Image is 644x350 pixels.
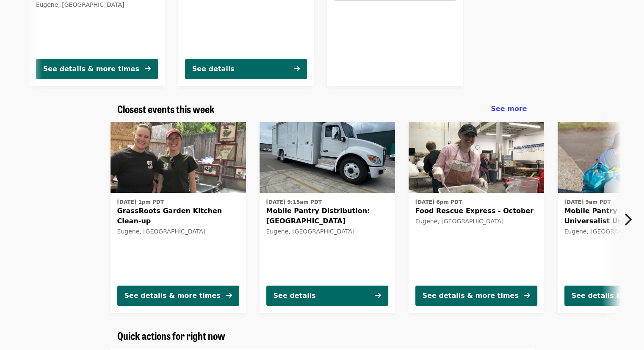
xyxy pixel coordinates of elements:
div: Eugene, [GEOGRAPHIC_DATA] [117,228,239,235]
i: arrow-right icon [294,65,300,73]
div: Eugene, [GEOGRAPHIC_DATA] [415,218,537,225]
span: Mobile Pantry Distribution: [GEOGRAPHIC_DATA] [266,206,388,226]
button: See details [266,286,388,306]
img: Food Rescue Express - October organized by Food for Lane County [409,122,544,193]
button: See details [185,59,307,79]
button: See details & more times [36,59,158,79]
div: See details & more times [423,291,519,301]
i: arrow-right icon [226,292,232,300]
a: See more [491,104,527,114]
div: Eugene, [GEOGRAPHIC_DATA] [266,228,388,235]
div: Eugene, [GEOGRAPHIC_DATA] [36,1,158,8]
i: arrow-right icon [375,292,381,300]
time: [DATE] 1pm PDT [117,198,164,206]
div: See details & more times [124,291,221,301]
img: Mobile Pantry Distribution: Bethel School District organized by Food for Lane County [260,122,395,193]
button: See details & more times [415,286,537,306]
time: [DATE] 9:15am PDT [266,198,322,206]
div: Closest events this week [111,103,534,115]
a: See details for "GrassRoots Garden Kitchen Clean-up" [111,122,246,313]
span: Closest events this week [117,101,215,116]
a: See details for "Food Rescue Express - October" [409,122,544,313]
span: Quick actions for right now [117,328,225,343]
i: arrow-right icon [145,65,151,73]
span: Food Rescue Express - October [415,206,537,216]
div: See details & more times [43,64,139,74]
img: GrassRoots Garden Kitchen Clean-up organized by Food for Lane County [111,122,246,193]
time: [DATE] 6pm PDT [415,198,462,206]
button: See details & more times [117,286,239,306]
time: [DATE] 9am PDT [564,198,611,206]
i: arrow-right icon [524,292,530,300]
span: GrassRoots Garden Kitchen Clean-up [117,206,239,226]
div: See details [274,291,316,301]
a: Closest events this week [117,103,215,115]
div: See details [192,64,235,74]
a: See details for "Mobile Pantry Distribution: Bethel School District" [260,122,395,313]
i: chevron-right icon [623,211,632,228]
span: See more [491,105,527,113]
button: Next item [616,208,644,231]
